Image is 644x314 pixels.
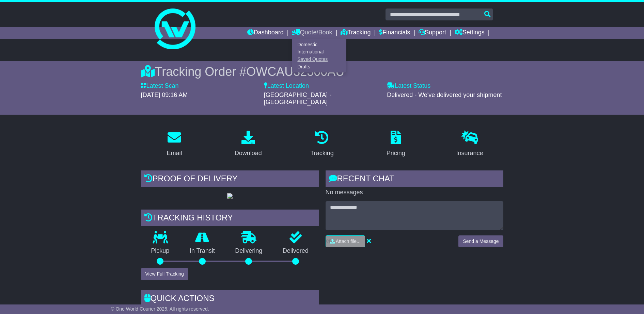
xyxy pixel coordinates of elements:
[141,247,180,255] p: Pickup
[264,92,331,106] span: [GEOGRAPHIC_DATA] - [GEOGRAPHIC_DATA]
[141,170,319,189] div: Proof of Delivery
[379,27,410,39] a: Financials
[306,128,338,160] a: Tracking
[387,82,430,90] label: Latest Status
[292,39,346,72] div: Quote/Book
[292,56,346,63] a: Saved Quotes
[455,27,485,39] a: Settings
[292,27,332,39] a: Quote/Book
[341,27,371,39] a: Tracking
[452,128,488,160] a: Insurance
[179,247,225,255] p: In Transit
[456,149,483,158] div: Insurance
[387,149,405,158] div: Pricing
[247,27,284,39] a: Dashboard
[419,27,446,39] a: Support
[264,82,309,90] label: Latest Location
[292,48,346,56] a: International
[227,193,233,199] img: GetPodImage
[141,82,179,90] label: Latest Scan
[246,65,344,79] span: OWCAU32300AU
[387,92,502,98] span: Delivered - We've delivered your shipment
[326,189,503,196] p: No messages
[326,170,503,189] div: RECENT CHAT
[141,268,188,280] button: View Full Tracking
[141,290,319,309] div: Quick Actions
[382,128,410,160] a: Pricing
[458,235,503,247] button: Send a Message
[141,64,503,79] div: Tracking Order #
[162,128,186,160] a: Email
[111,306,209,312] span: © One World Courier 2025. All rights reserved.
[272,247,319,255] p: Delivered
[141,92,188,98] span: [DATE] 09:16 AM
[225,247,273,255] p: Delivering
[292,41,346,48] a: Domestic
[310,149,333,158] div: Tracking
[141,210,319,228] div: Tracking history
[292,63,346,70] a: Drafts
[167,149,182,158] div: Email
[230,128,266,160] a: Download
[235,149,262,158] div: Download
